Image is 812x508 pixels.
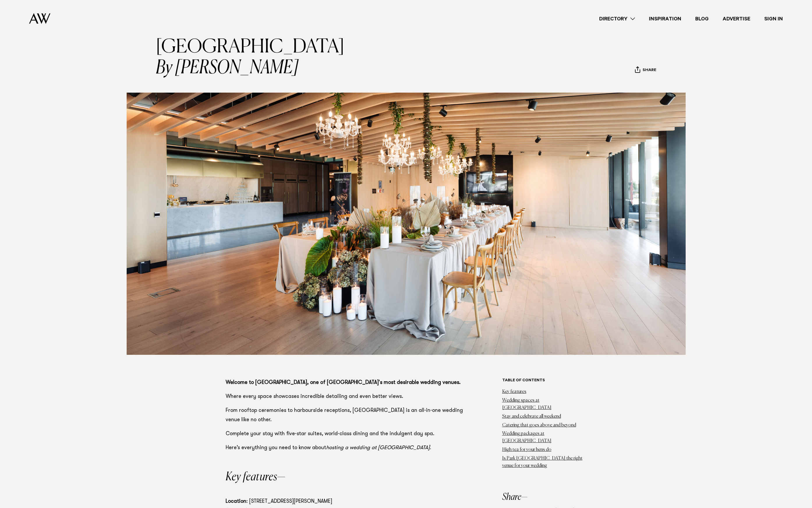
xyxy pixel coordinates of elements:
[592,15,642,23] a: Directory
[502,431,551,443] a: Wedding packages at [GEOGRAPHIC_DATA]
[502,493,587,502] h3: Share
[226,471,464,483] h2: Key features
[502,378,587,384] h6: Table of contents
[502,389,526,394] a: Key features
[226,380,461,385] strong: Welcome to [GEOGRAPHIC_DATA], one of [GEOGRAPHIC_DATA]'s most desirable wedding venues.
[226,392,464,401] p: Where every space showcases incredible detailing and even better views.
[688,15,716,23] a: Blog
[635,66,657,75] button: Share
[502,456,583,468] a: Is Park [GEOGRAPHIC_DATA] the right venue for your wedding
[326,445,431,451] em: hosting a wedding at [GEOGRAPHIC_DATA].
[502,398,551,410] a: Wedding spaces at [GEOGRAPHIC_DATA]
[757,15,790,23] a: Sign In
[226,499,246,504] strong: Location
[156,16,425,79] h1: Getting Married at [GEOGRAPHIC_DATA]
[226,443,464,453] p: Here’s everything you need to know about
[127,93,686,355] img: Blog | Getting Married at Park Hyatt Auckland
[226,429,464,439] p: Complete your stay with five-star suites, world-class dining and the indulgent day spa.
[502,414,561,419] a: Stay and celebrate all weekend
[643,68,656,73] span: Share
[716,15,757,23] a: Advertise
[29,13,50,24] img: Auckland Weddings Logo
[642,15,688,23] a: Inspiration
[502,423,576,428] a: Catering that goes above and beyond
[156,58,425,79] i: By [PERSON_NAME]
[226,406,464,425] p: From rooftop ceremonies to harbourside receptions, [GEOGRAPHIC_DATA] is an all-in-one wedding ven...
[502,447,551,452] a: High tea for your hens do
